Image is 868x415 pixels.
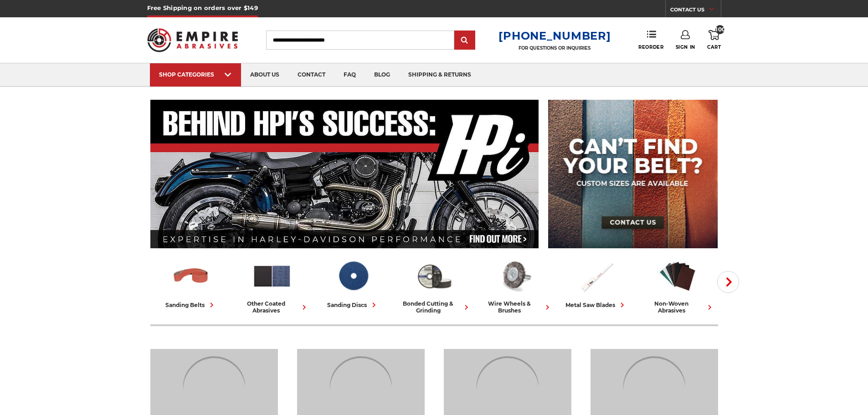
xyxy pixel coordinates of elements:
[147,22,238,58] img: Empire Abrasives
[657,256,698,296] img: Non-woven Abrasives
[676,44,695,50] span: Sign In
[576,256,616,296] img: Metal Saw Blades
[495,256,535,296] img: Wire Wheels & Brushes
[707,30,721,50] a: 100 Cart
[333,256,373,296] img: Sanding Discs
[715,25,724,34] span: 100
[498,45,611,51] p: FOR QUESTIONS OR INQUIRIES
[397,256,471,314] a: bonded cutting & grinding
[235,300,309,314] div: other coated abrasives
[670,5,721,17] a: CONTACT US
[641,256,714,314] a: non-woven abrasives
[548,100,718,248] img: promo banner for custom belts.
[252,256,292,296] img: Other Coated Abrasives
[498,29,611,42] a: [PHONE_NUMBER]
[154,256,228,310] a: sanding belts
[316,256,390,310] a: sanding discs
[478,300,552,314] div: wire wheels & brushes
[288,63,334,87] a: contact
[365,63,399,87] a: blog
[478,256,552,314] a: wire wheels & brushes
[717,271,739,293] button: Next
[638,30,663,50] a: Reorder
[397,300,471,314] div: bonded cutting & grinding
[641,300,714,314] div: non-woven abrasives
[399,63,480,87] a: shipping & returns
[565,300,627,310] div: metal saw blades
[638,44,663,50] span: Reorder
[707,44,721,50] span: Cart
[159,71,232,78] div: SHOP CATEGORIES
[235,256,309,314] a: other coated abrasives
[560,256,633,310] a: metal saw blades
[241,63,288,87] a: about us
[334,63,365,87] a: faq
[414,256,454,296] img: Bonded Cutting & Grinding
[327,300,379,310] div: sanding discs
[171,256,211,296] img: Sanding Belts
[165,300,216,310] div: sanding belts
[150,100,539,248] img: Banner for an interview featuring Horsepower Inc who makes Harley performance upgrades featured o...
